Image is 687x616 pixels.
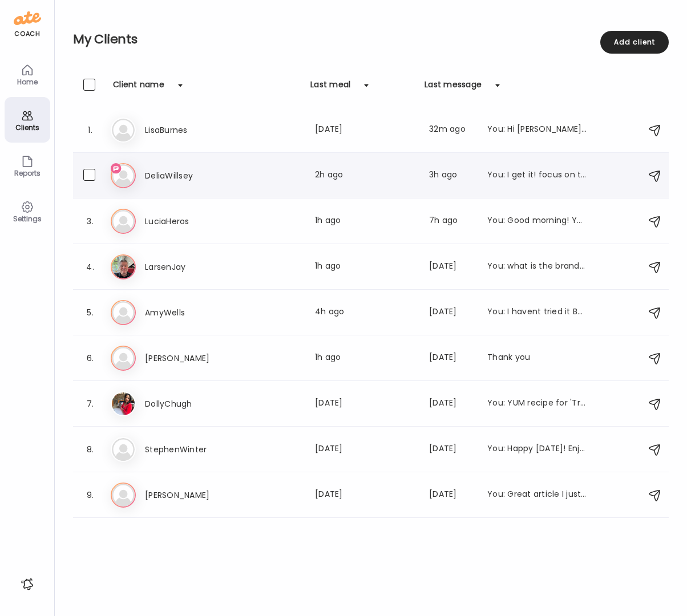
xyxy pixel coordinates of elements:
[83,214,97,228] div: 3.
[429,351,474,365] div: [DATE]
[145,214,245,228] h3: LuciaHeros
[315,169,415,183] div: 2h ago
[83,443,97,456] div: 8.
[145,351,245,365] h3: [PERSON_NAME]
[83,397,97,411] div: 7.
[145,169,245,183] h3: DeliaWillsey
[145,488,245,502] h3: [PERSON_NAME]
[487,123,588,137] div: You: Hi [PERSON_NAME]- please confirm the address for the team: [PERSON_NAME] [STREET_ADDRESS]
[315,214,415,228] div: 1h ago
[425,79,482,97] div: Last message
[315,260,415,274] div: 1h ago
[429,214,474,228] div: 7h ago
[315,123,415,137] div: [DATE]
[73,31,669,48] h2: My Clients
[487,214,588,228] div: You: Good morning! YOur weekend [MEDICAL_DATA] looked really stable. a few blips but they were na...
[7,124,48,131] div: Clients
[429,123,474,137] div: 32m ago
[315,443,415,456] div: [DATE]
[429,443,474,456] div: [DATE]
[83,260,97,274] div: 4.
[83,488,97,502] div: 9.
[14,29,40,39] div: coach
[429,488,474,502] div: [DATE]
[83,351,97,365] div: 6.
[83,123,97,137] div: 1.
[315,351,415,365] div: 1h ago
[113,79,164,97] div: Client name
[7,215,48,222] div: Settings
[429,306,474,319] div: [DATE]
[487,351,588,365] div: Thank you
[7,78,48,86] div: Home
[315,488,415,502] div: [DATE]
[145,260,245,274] h3: LarsenJay
[83,306,97,319] div: 5.
[310,79,350,97] div: Last meal
[14,9,41,27] img: ate
[429,260,474,274] div: [DATE]
[487,306,588,319] div: You: I havent tried it BUT [PERSON_NAME] - one of our coaches just tried it and texted me that I ...
[7,169,48,177] div: Reports
[145,443,245,456] h3: StephenWinter
[487,443,588,456] div: You: Happy [DATE]! Enjoy the weekend. Make the best possible choices in whatever fun comes your w...
[487,260,588,274] div: You: what is the brand? I cant see it in that photo -
[487,488,588,502] div: You: Great article I just came across about food cravings and wanted to share: [URL][DOMAIN_NAME]
[429,397,474,411] div: [DATE]
[315,306,415,319] div: 4h ago
[145,306,245,319] h3: AmyWells
[145,397,245,411] h3: DollyChugh
[600,31,669,54] div: Add client
[487,169,588,183] div: You: I get it! focus on the task at hand!🏃🏼‍♀️
[145,123,245,137] h3: LisaBurnes
[429,169,474,183] div: 3h ago
[487,397,588,411] div: You: YUM recipe for 'Trendy Buffalo Chicken Cottage Cheese Wraps' [URL][DOMAIN_NAME]
[315,397,415,411] div: [DATE]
